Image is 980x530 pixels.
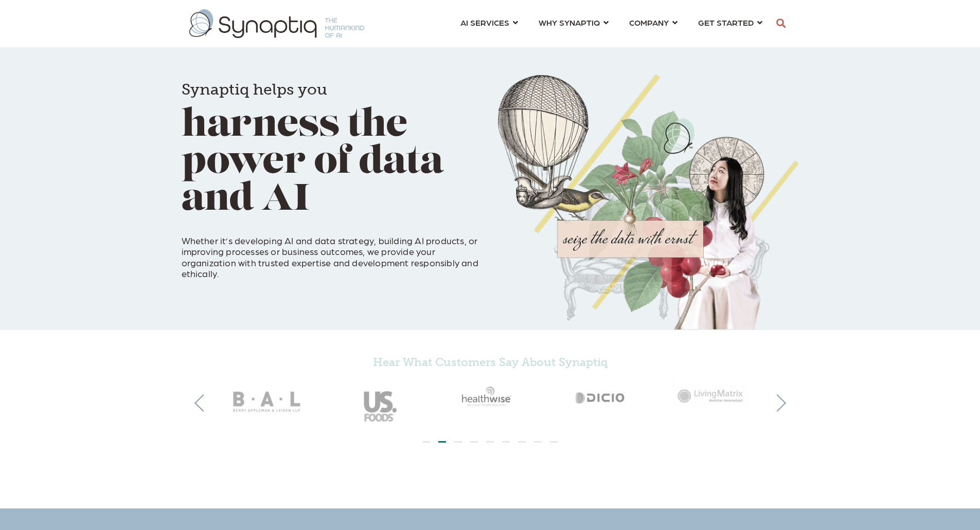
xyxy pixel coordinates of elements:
[422,441,430,443] li: Page dot 1
[657,374,768,416] img: Living Matrix
[450,5,773,42] nav: menu
[769,394,786,412] button: Next
[194,394,212,412] button: Previous
[189,9,364,38] img: synaptiq logo-1
[435,374,546,419] img: Healthwise_gray50
[486,441,494,443] li: Page dot 5
[212,356,768,369] h5: Hear What Customers Say About Synaptiq
[698,13,762,32] a: GET STARTED
[182,67,483,219] h1: harness the power of data and AI
[470,441,478,443] li: Page dot 4
[429,457,552,483] iframe: Embedded CTA
[212,374,324,431] img: BAL_gray50
[182,80,327,99] span: Synaptiq helps you
[438,441,446,443] li: Page dot 2
[460,15,509,29] span: AI SERVICES
[310,288,443,315] iframe: Embedded CTA
[460,13,518,32] a: AI SERVICES
[324,374,435,431] img: USFoods_gray50
[182,224,483,279] p: Whether it’s developing AI and data strategy, building AI products, or improving processes or bus...
[518,441,526,443] li: Page dot 7
[534,441,542,443] li: Page dot 8
[629,13,678,32] a: COMPANY
[550,441,558,443] li: Page dot 9
[629,15,669,29] span: COMPANY
[546,374,657,419] img: Dicio
[182,288,290,315] iframe: Embedded CTA
[539,13,609,32] a: WHY SYNAPTIQ
[502,441,510,443] li: Page dot 6
[454,441,462,443] li: Page dot 3
[698,15,754,29] span: GET STARTED
[539,15,600,29] span: WHY SYNAPTIQ
[498,74,799,330] img: Collage of girl, balloon, bird, and butterfly, with seize the data with ernst text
